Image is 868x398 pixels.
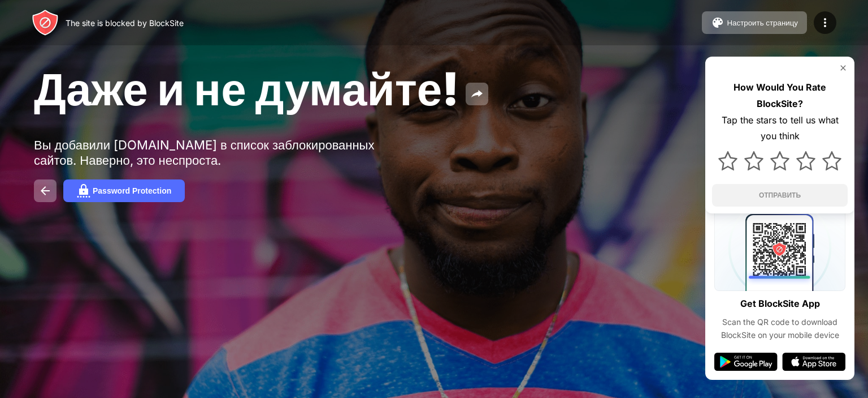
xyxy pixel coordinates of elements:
div: The site is blocked by BlockSite [66,18,184,28]
div: Get BlockSite App [740,296,820,312]
div: How Would You Rate BlockSite? [712,79,848,112]
div: Настроить страницу [727,19,798,27]
div: Tap the stars to tell us what you think [712,112,848,145]
button: Настроить страницу [702,11,807,34]
img: pallet.svg [711,16,724,29]
div: Scan the QR code to download BlockSite on your mobile device [714,316,845,341]
img: star.svg [770,151,789,170]
div: Вы добавили [DOMAIN_NAME] в список заблокированных сайтов. Наверно, это неспроста. [34,138,383,168]
img: rate-us-close.svg [839,63,848,72]
img: star.svg [744,151,763,170]
img: app-store.svg [782,353,845,371]
div: Password Protection [93,186,171,195]
img: star.svg [718,151,737,170]
button: Password Protection [63,179,185,202]
img: star.svg [796,151,815,170]
img: back.svg [38,184,52,198]
img: share.svg [470,87,484,101]
span: Даже и не думайте! [34,61,459,116]
img: header-logo.svg [32,9,59,36]
img: menu-icon.svg [818,16,832,29]
img: star.svg [822,151,841,170]
button: ОТПРАВИТЬ [712,184,848,207]
img: password.svg [77,184,90,198]
img: google-play.svg [714,353,778,371]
